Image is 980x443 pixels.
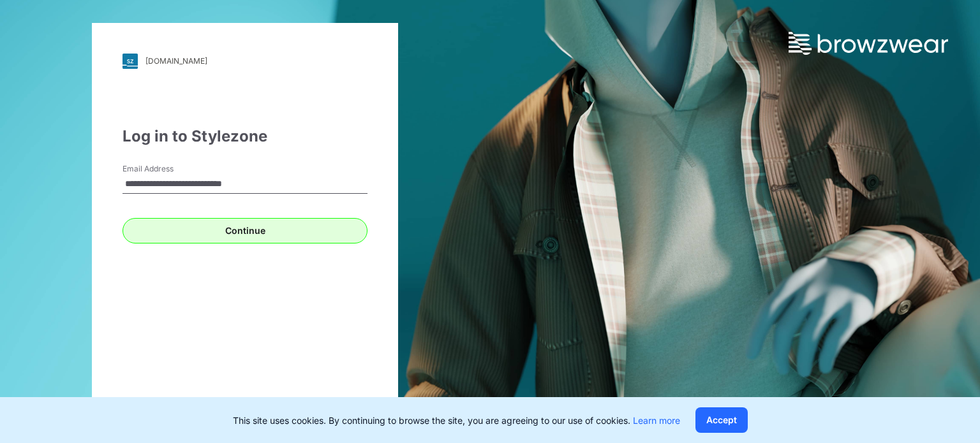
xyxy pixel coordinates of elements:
[122,163,212,175] label: Email Address
[633,415,680,426] a: Learn more
[122,218,367,243] button: Continue
[789,32,948,55] img: browzwear-logo.73288ffb.svg
[233,414,680,427] p: This site uses cookies. By continuing to browse the site, you are agreeing to our use of cookies.
[145,56,207,66] div: [DOMAIN_NAME]
[695,407,748,433] button: Accept
[122,125,367,148] div: Log in to Stylezone
[122,54,138,69] img: svg+xml;base64,PHN2ZyB3aWR0aD0iMjgiIGhlaWdodD0iMjgiIHZpZXdCb3g9IjAgMCAyOCAyOCIgZmlsbD0ibm9uZSIgeG...
[122,54,367,69] a: [DOMAIN_NAME]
